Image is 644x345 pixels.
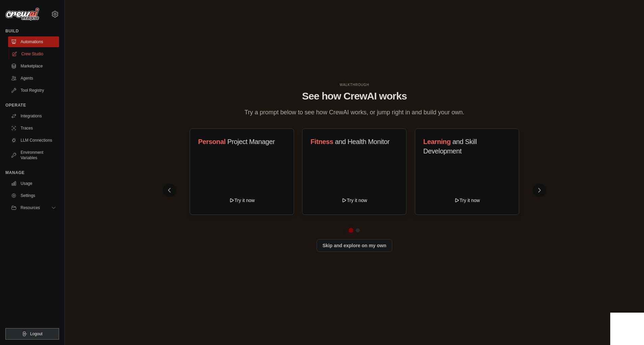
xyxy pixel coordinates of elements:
[610,313,644,345] iframe: Chat Widget
[8,202,59,213] button: Resources
[423,194,511,206] button: Try it now
[8,178,59,189] a: Usage
[311,194,398,206] button: Try it now
[168,82,541,87] div: WALKTHROUGH
[227,138,275,145] span: Project Manager
[423,138,451,145] span: Learning
[30,331,43,337] span: Logout
[317,239,392,252] button: Skip and explore on my own
[5,8,39,21] img: Logo
[8,123,59,134] a: Traces
[8,61,59,71] a: Marketplace
[423,138,477,155] span: and Skill Development
[8,111,59,121] a: Integrations
[8,147,59,163] a: Environment Variables
[5,103,59,108] div: Operate
[9,49,60,59] a: Crew Studio
[311,138,333,145] span: Fitness
[198,138,225,145] span: Personal
[241,108,468,117] p: Try a prompt below to see how CrewAI works, or jump right in and build your own.
[5,28,59,34] div: Build
[198,194,286,206] button: Try it now
[8,135,59,146] a: LLM Connections
[8,85,59,96] a: Tool Registry
[5,170,59,175] div: Manage
[168,90,541,102] h1: See how CrewAI works
[335,138,390,145] span: and Health Monitor
[21,205,40,210] span: Resources
[8,36,59,47] a: Automations
[5,328,59,340] button: Logout
[8,190,59,201] a: Settings
[8,73,59,84] a: Agents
